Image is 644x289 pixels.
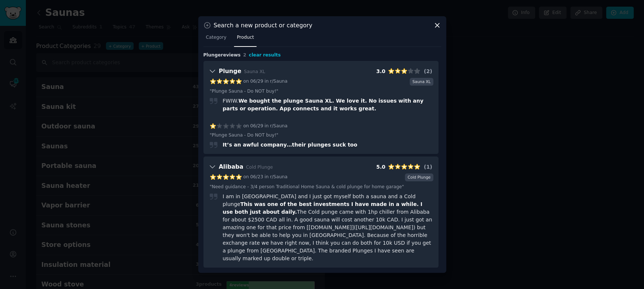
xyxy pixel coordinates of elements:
[376,163,385,171] div: 5.0
[223,193,433,262] div: I am in [GEOGRAPHIC_DATA] and I just got myself both a sauna and a Cold plunge The Cold punge cam...
[244,69,265,74] span: Sauna XL
[376,68,385,75] div: 3.0
[246,165,273,170] span: Cold Plunge
[270,78,287,85] a: r/Sauna
[250,123,263,130] a: 06/29
[249,52,280,59] span: clear results
[203,52,281,59] div: Plunge reviews
[270,174,287,180] a: r/Sauna
[210,184,404,190] a: "Need guidance - 3/4 person Traditional Home Sauna & cold plunge for home garage"
[265,123,269,130] span: in
[265,174,269,180] span: in
[250,174,263,180] a: 06/23
[210,132,278,139] a: "Plunge Sauna - Do NOT buy!"
[243,78,249,85] span: on
[206,34,227,41] span: Category
[270,123,287,130] a: r/Sauna
[237,34,254,41] span: Product
[219,68,241,75] span: Plunge
[234,32,256,47] a: Product
[223,98,423,111] span: We bought the plunge Sauna XL. We love it. No issues with any parts or operation. App connects an...
[243,123,249,130] span: on
[203,32,229,47] a: Category
[243,174,249,180] span: on
[219,163,244,170] span: Alibaba
[423,163,433,171] div: ( 1 )
[223,201,422,215] span: This was one of the best investments I have made in a while. I use both just about daily.
[223,97,433,113] div: FWIW.
[222,142,358,148] span: It’s an awful company…their plunges suck too
[250,78,263,85] a: 06/29
[405,173,433,181] div: Cold Plunge
[214,21,313,29] h3: Search a new product or category
[423,68,433,75] div: ( 2 )
[410,78,433,86] div: Sauna XL
[210,88,278,95] a: "Plunge Sauna - Do NOT buy!"
[265,78,269,85] span: in
[243,52,247,58] span: 2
